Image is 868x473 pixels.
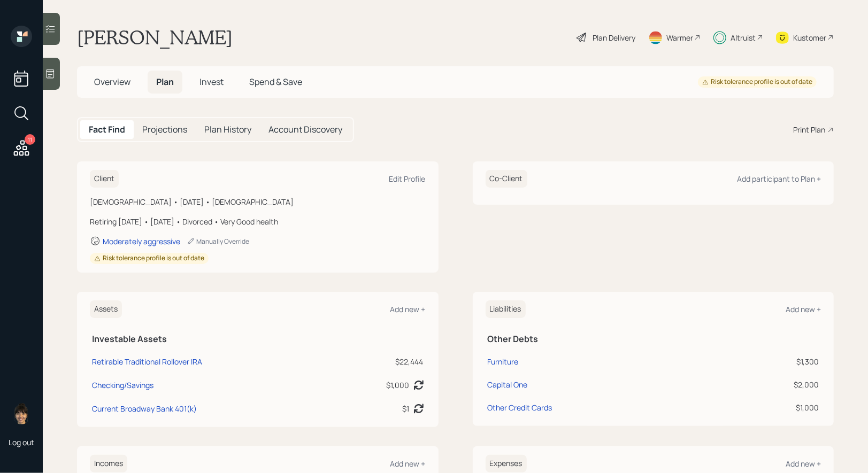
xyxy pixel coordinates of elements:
h6: Liabilities [486,300,526,318]
span: Overview [94,76,130,88]
div: Altruist [731,32,756,43]
h5: Investable Assets [92,334,424,344]
h5: Account Discovery [268,125,342,135]
div: Furniture [488,356,519,367]
div: Manually Override [187,237,249,246]
div: Moderately aggressive [103,236,180,246]
img: treva-nostdahl-headshot.png [11,403,32,424]
div: Edit Profile [389,174,426,184]
div: [DEMOGRAPHIC_DATA] • [DATE] • [DEMOGRAPHIC_DATA] [90,196,426,207]
div: $1,000 [723,402,819,413]
div: Other Credit Cards [488,402,552,413]
h5: Projections [142,125,187,135]
h6: Client [90,170,119,188]
div: Risk tolerance profile is out of date [702,77,812,87]
h1: [PERSON_NAME] [77,26,233,49]
h5: Plan History [204,125,251,135]
div: Plan Delivery [593,32,635,43]
div: Add new + [390,459,426,469]
h6: Incomes [90,455,127,472]
div: Kustomer [793,32,826,43]
span: Plan [156,76,174,88]
div: Print Plan [793,124,825,135]
div: Capital One [488,379,528,390]
div: Risk tolerance profile is out of date [94,254,204,263]
div: Add new + [786,459,821,469]
div: Log out [9,437,34,447]
h5: Other Debts [488,334,819,344]
div: $2,000 [723,379,819,390]
span: Spend & Save [249,76,302,88]
div: Warmer [666,32,693,43]
div: $1,300 [723,356,819,367]
div: Checking/Savings [92,379,153,391]
span: Invest [199,76,224,88]
div: Add participant to Plan + [737,174,821,184]
div: Retiring [DATE] • [DATE] • Divorced • Very Good health [90,216,426,227]
h5: Fact Find [89,125,125,135]
div: 11 [25,134,35,145]
div: Retirable Traditional Rollover IRA [92,356,202,367]
div: $1,000 [387,379,410,391]
div: Current Broadway Bank 401(k) [92,403,197,414]
div: Add new + [786,304,821,314]
h6: Assets [90,300,122,318]
div: $1 [403,403,410,414]
div: Add new + [390,304,426,314]
h6: Co-Client [486,170,527,188]
h6: Expenses [486,455,527,472]
div: $22,444 [339,356,423,367]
